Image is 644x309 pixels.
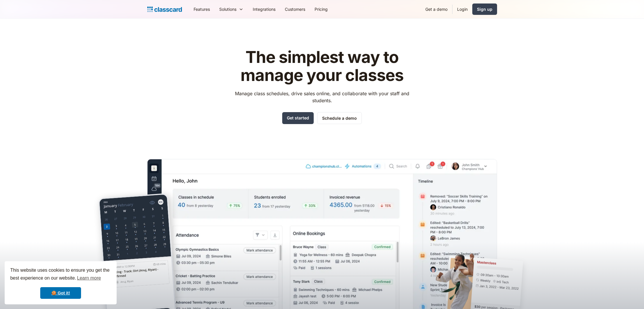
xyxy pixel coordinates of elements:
[229,48,415,84] h1: The simplest way to manage your classes
[248,3,280,16] a: Integrations
[477,6,492,12] div: Sign up
[219,6,236,12] div: Solutions
[452,3,472,16] a: Login
[317,112,362,124] a: Schedule a demo
[280,3,310,16] a: Customers
[40,287,81,299] a: dismiss cookie message
[10,267,111,282] span: This website uses cookies to ensure you get the best experience on our website.
[5,261,117,304] div: cookieconsent
[282,112,314,124] a: Get started
[472,3,497,15] a: Sign up
[310,3,332,16] a: Pricing
[421,3,452,16] a: Get a demo
[147,5,182,13] a: Logo
[215,3,248,16] div: Solutions
[76,274,102,282] a: learn more about cookies
[189,3,215,16] a: Features
[229,90,415,104] p: Manage class schedules, drive sales online, and collaborate with your staff and students.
